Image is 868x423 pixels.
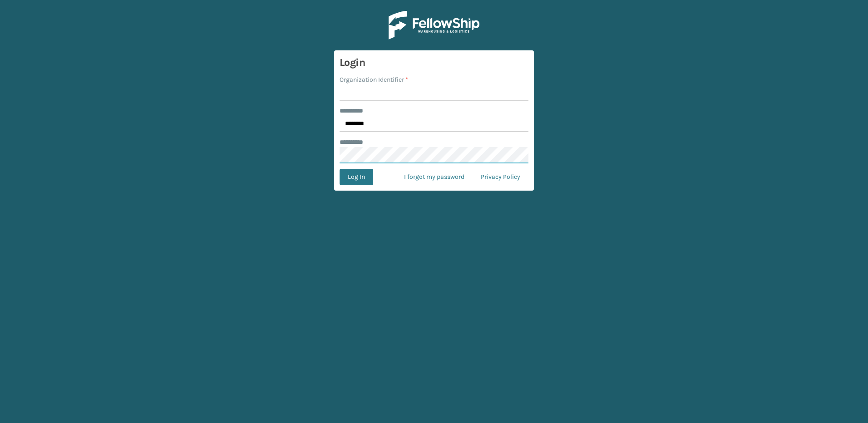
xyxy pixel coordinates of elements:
h3: Login [340,56,528,69]
a: Privacy Policy [473,169,528,185]
a: I forgot my password [396,169,473,185]
button: Log In [340,169,373,185]
label: Organization Identifier [340,75,408,84]
img: Logo [389,11,479,39]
